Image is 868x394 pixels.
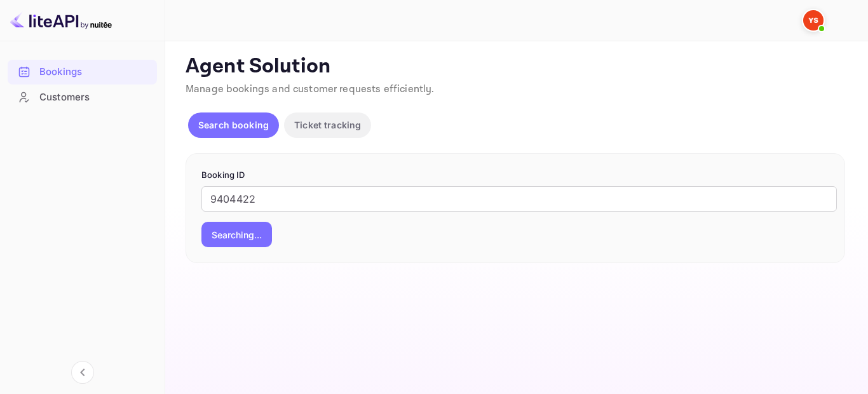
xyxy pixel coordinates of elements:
button: Collapse navigation [71,361,94,384]
input: Enter Booking ID (e.g., 63782194) [201,186,837,212]
a: Customers [8,85,157,109]
img: LiteAPI logo [10,10,112,31]
div: Customers [39,90,151,105]
p: Agent Solution [186,54,845,79]
a: Bookings [8,60,157,83]
p: Ticket tracking [294,118,361,132]
div: Bookings [39,65,151,79]
p: Booking ID [201,169,829,182]
button: Searching... [201,222,272,247]
p: Search booking [198,118,269,132]
span: Manage bookings and customer requests efficiently. [186,83,435,96]
img: Yandex Support [803,10,824,31]
div: Customers [8,85,157,110]
div: Bookings [8,60,157,85]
